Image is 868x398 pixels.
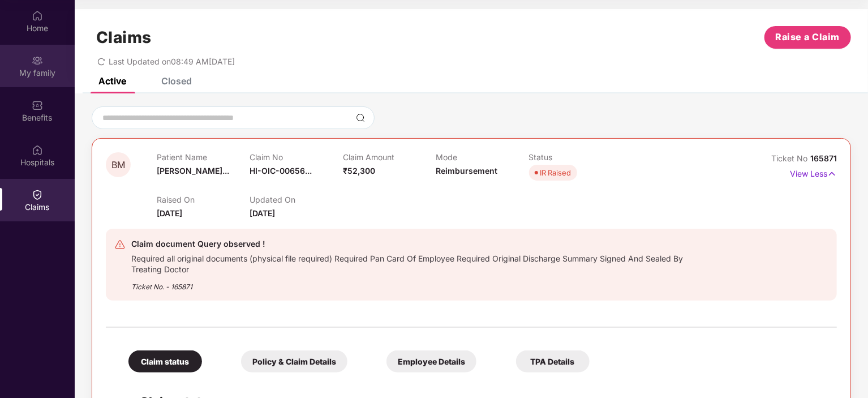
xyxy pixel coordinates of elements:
div: Claim status [128,350,202,373]
div: IR Raised [540,167,571,178]
span: [DATE] [250,208,275,218]
p: Patient Name [157,152,250,162]
p: Mode [436,152,528,162]
span: Raise a Claim [776,30,840,44]
div: Employee Details [386,350,476,373]
span: Ticket No [771,153,810,163]
p: Claim No [250,152,342,162]
span: [DATE] [157,208,182,218]
button: Raise a Claim [764,26,851,49]
p: Raised On [157,195,250,204]
p: View Less [790,165,837,180]
div: Claim document Query observed ! [131,237,710,251]
h1: Claims [96,28,152,47]
span: 165871 [810,153,837,163]
img: svg+xml;base64,PHN2ZyB3aWR0aD0iMjAiIGhlaWdodD0iMjAiIHZpZXdCb3g9IjAgMCAyMCAyMCIgZmlsbD0ibm9uZSIgeG... [32,55,43,66]
span: redo [97,57,105,66]
img: svg+xml;base64,PHN2ZyB4bWxucz0iaHR0cDovL3d3dy53My5vcmcvMjAwMC9zdmciIHdpZHRoPSIxNyIgaGVpZ2h0PSIxNy... [827,168,837,180]
div: Required all original documents (physical file required) Required Pan Card Of Employee Required O... [131,251,710,275]
div: Active [98,75,126,87]
span: ₹52,300 [343,166,375,176]
img: svg+xml;base64,PHN2ZyBpZD0iQmVuZWZpdHMiIHhtbG5zPSJodHRwOi8vd3d3LnczLm9yZy8yMDAwL3N2ZyIgd2lkdGg9Ij... [32,100,43,111]
p: Claim Amount [343,152,436,162]
span: HI-OIC-00656... [250,166,312,176]
span: Last Updated on 08:49 AM[DATE] [109,57,235,66]
span: Reimbursement [436,166,497,176]
img: svg+xml;base64,PHN2ZyBpZD0iSG9zcGl0YWxzIiB4bWxucz0iaHR0cDovL3d3dy53My5vcmcvMjAwMC9zdmciIHdpZHRoPS... [32,144,43,156]
p: Updated On [250,195,342,204]
span: [PERSON_NAME]... [157,166,229,176]
img: svg+xml;base64,PHN2ZyBpZD0iSG9tZSIgeG1sbnM9Imh0dHA6Ly93d3cudzMub3JnLzIwMDAvc3ZnIiB3aWR0aD0iMjAiIG... [32,10,43,22]
p: Status [529,152,622,162]
span: BM [111,160,125,170]
div: Closed [161,75,192,87]
div: Policy & Claim Details [241,350,347,373]
div: TPA Details [516,350,590,373]
img: svg+xml;base64,PHN2ZyB4bWxucz0iaHR0cDovL3d3dy53My5vcmcvMjAwMC9zdmciIHdpZHRoPSIyNCIgaGVpZ2h0PSIyNC... [114,239,126,250]
div: Ticket No. - 165871 [131,275,710,292]
img: svg+xml;base64,PHN2ZyBpZD0iQ2xhaW0iIHhtbG5zPSJodHRwOi8vd3d3LnczLm9yZy8yMDAwL3N2ZyIgd2lkdGg9IjIwIi... [32,189,43,200]
img: svg+xml;base64,PHN2ZyBpZD0iU2VhcmNoLTMyeDMyIiB4bWxucz0iaHR0cDovL3d3dy53My5vcmcvMjAwMC9zdmciIHdpZH... [356,113,365,122]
